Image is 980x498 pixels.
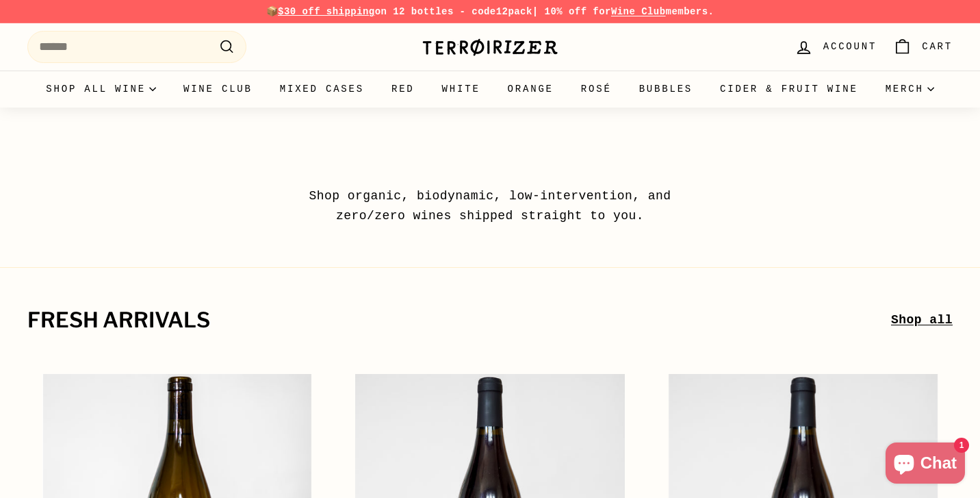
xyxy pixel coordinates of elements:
span: Account [823,39,877,54]
p: 📦 on 12 bottles - code | 10% off for members. [27,4,953,19]
a: Account [786,27,885,67]
a: Orange [494,71,567,108]
a: Red [378,71,428,108]
a: Cart [885,27,961,67]
a: Rosé [567,71,626,108]
span: Cart [922,39,953,54]
h2: fresh arrivals [27,309,891,332]
a: Bubbles [626,71,706,108]
summary: Shop all wine [32,71,170,108]
a: Shop all [891,310,953,330]
inbox-online-store-chat: Shopify online store chat [881,443,969,487]
span: $30 off shipping [278,6,375,17]
p: Shop organic, biodynamic, low-intervention, and zero/zero wines shipped straight to you. [278,186,702,226]
a: Mixed Cases [266,71,378,108]
strong: 12pack [496,6,532,17]
a: Wine Club [170,71,266,108]
a: White [428,71,494,108]
a: Wine Club [611,6,666,17]
a: Cider & Fruit Wine [706,71,872,108]
summary: Merch [872,71,948,108]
